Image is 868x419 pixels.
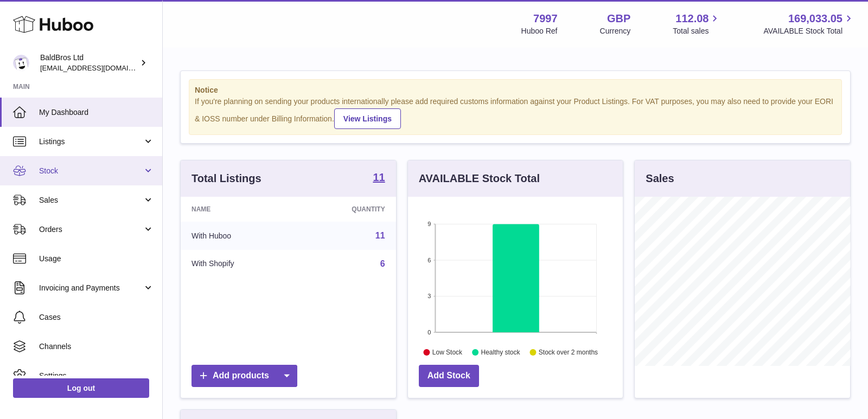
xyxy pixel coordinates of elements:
[297,197,396,222] th: Quantity
[607,11,630,26] strong: GBP
[533,11,558,26] strong: 7997
[373,172,385,183] strong: 11
[763,11,855,36] a: 169,033.05 AVAILABLE Stock Total
[195,96,836,129] div: If you're planning on sending your products internationally please add required customs informati...
[673,11,721,36] a: 112.08 Total sales
[380,259,385,268] a: 6
[673,26,721,36] span: Total sales
[181,197,297,222] th: Name
[192,365,297,387] a: Add products
[427,221,431,227] text: 9
[39,254,154,264] span: Usage
[40,53,138,73] div: BaldBros Ltd
[763,26,855,36] span: AVAILABLE Stock Total
[13,378,149,398] a: Log out
[427,293,431,299] text: 3
[427,329,431,336] text: 0
[181,250,297,278] td: With Shopify
[788,11,843,26] span: 169,033.05
[39,166,143,176] span: Stock
[521,26,558,36] div: Huboo Ref
[334,108,401,129] a: View Listings
[13,55,29,71] img: baldbrothersblog@gmail.com
[419,365,479,387] a: Add Stock
[39,195,143,205] span: Sales
[373,172,385,185] a: 11
[40,63,159,72] span: [EMAIL_ADDRESS][DOMAIN_NAME]
[375,231,385,240] a: 11
[675,11,709,26] span: 112.08
[39,312,154,323] span: Cases
[600,26,631,36] div: Currency
[39,107,154,118] span: My Dashboard
[419,171,540,186] h3: AVAILABLE Stock Total
[432,349,463,356] text: Low Stock
[39,371,154,381] span: Settings
[181,222,297,250] td: With Huboo
[195,85,836,95] strong: Notice
[646,171,674,186] h3: Sales
[39,137,143,147] span: Listings
[39,283,143,293] span: Invoicing and Payments
[39,341,154,352] span: Channels
[427,257,431,263] text: 6
[39,224,143,235] span: Orders
[481,349,520,356] text: Healthy stock
[192,171,261,186] h3: Total Listings
[539,349,598,356] text: Stock over 2 months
